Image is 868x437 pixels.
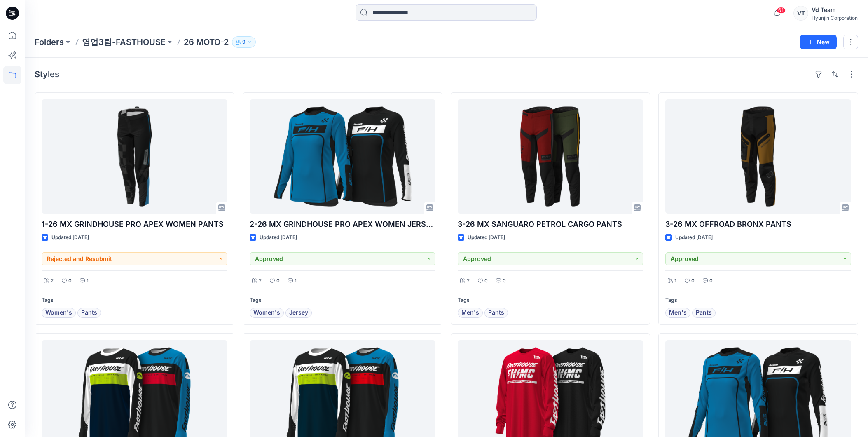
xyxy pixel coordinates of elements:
button: New [800,35,837,49]
p: 0 [503,277,506,285]
p: 2 [467,277,470,285]
div: Hyunjin Corporation [812,15,858,21]
p: 0 [709,277,713,285]
p: Tags [42,296,227,305]
a: 1-26 MX GRINDHOUSE PRO APEX WOMEN PANTS [42,99,227,214]
span: Women's [253,308,280,318]
p: 26 MOTO-2 [184,36,229,48]
button: 9 [232,36,256,48]
p: 1 [295,277,297,285]
div: Vd Team [812,5,858,15]
a: 영업3팀-FASTHOUSE [82,36,166,48]
div: VT [793,6,808,21]
a: 3-26 MX OFFROAD BRONX PANTS [665,99,851,214]
p: Updated [DATE] [675,233,713,242]
span: Women's [45,308,72,318]
span: Jersey [289,308,308,318]
p: Tags [250,296,435,305]
p: 2 [259,277,262,285]
a: Folders [35,36,64,48]
p: 1-26 MX GRINDHOUSE PRO APEX WOMEN PANTS [42,218,227,230]
p: 9 [242,38,246,47]
p: 0 [484,277,488,285]
span: Men's [461,308,479,318]
p: 0 [691,277,695,285]
p: 3-26 MX OFFROAD BRONX PANTS [665,218,851,230]
p: 0 [68,277,72,285]
p: 2-26 MX GRINDHOUSE PRO APEX WOMEN JERSEY [250,218,435,230]
p: 1 [87,277,89,285]
a: 2-26 MX GRINDHOUSE PRO APEX WOMEN JERSEY [250,99,435,214]
span: 61 [777,7,786,14]
a: 3-26 MX SANGUARO PETROL CARGO PANTS [458,99,643,214]
span: Men's [669,308,687,318]
p: Updated [DATE] [468,233,505,242]
p: Tags [458,296,643,305]
span: Pants [488,308,504,318]
p: Updated [DATE] [51,233,89,242]
p: 3-26 MX SANGUARO PETROL CARGO PANTS [458,218,643,230]
p: Updated [DATE] [260,233,297,242]
p: Tags [665,296,851,305]
span: Pants [696,308,712,318]
span: Pants [81,308,97,318]
p: 0 [276,277,280,285]
h4: Styles [35,69,59,79]
p: 1 [674,277,676,285]
p: 2 [51,277,54,285]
